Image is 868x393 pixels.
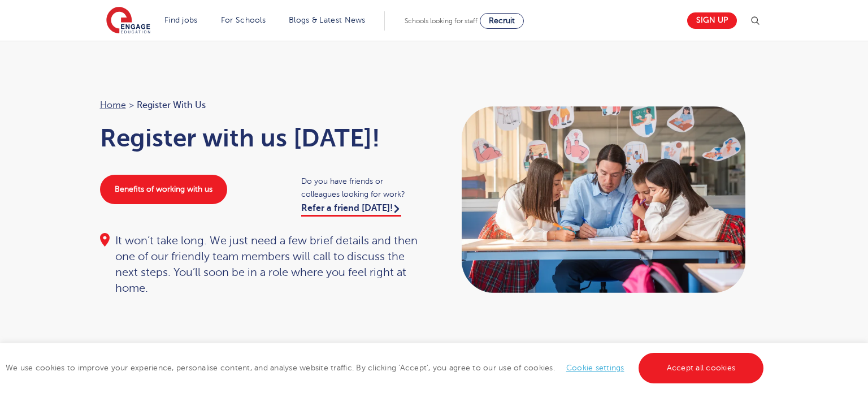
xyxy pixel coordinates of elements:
[106,7,150,35] img: Engage Education
[100,233,423,296] div: It won’t take long. We just need a few brief details and then one of our friendly team members wi...
[137,98,206,113] span: Register with us
[639,353,764,383] a: Accept all cookies
[405,17,478,25] span: Schools looking for staff
[221,16,266,24] a: For Schools
[100,100,126,110] a: Home
[489,16,515,25] span: Recruit
[301,203,401,217] a: Refer a friend [DATE]!
[289,16,366,24] a: Blogs & Latest News
[301,175,423,201] span: Do you have friends or colleagues looking for work?
[100,124,423,152] h1: Register with us [DATE]!
[687,12,737,29] a: Sign up
[6,364,766,372] span: We use cookies to improve your experience, personalise content, and analyse website traffic. By c...
[129,100,134,110] span: >
[480,13,524,29] a: Recruit
[100,98,423,113] nav: breadcrumb
[164,16,198,24] a: Find jobs
[566,364,624,372] a: Cookie settings
[100,175,227,204] a: Benefits of working with us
